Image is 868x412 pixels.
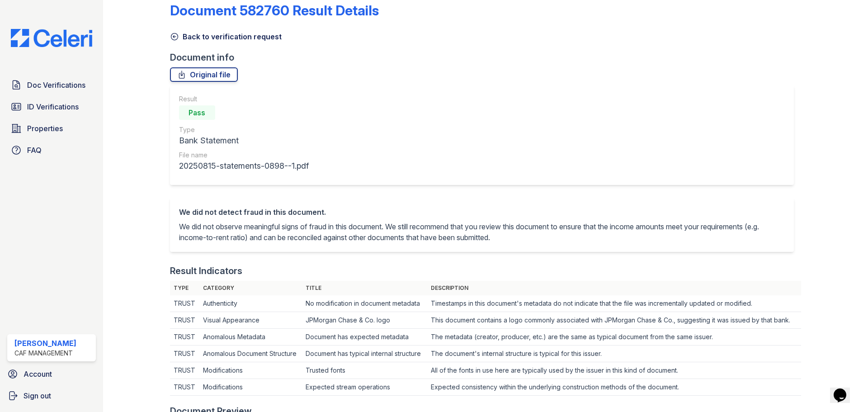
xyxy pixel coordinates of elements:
span: FAQ [27,145,42,156]
th: Category [199,281,302,295]
td: The metadata (creator, producer, etc.) are the same as typical document from the same issuer. [427,329,801,346]
td: Trusted fonts [302,362,427,379]
div: Result [179,95,309,104]
td: Anomalous Metadata [199,329,302,346]
td: JPMorgan Chase & Co. logo [302,312,427,329]
div: CAF Management [14,349,76,358]
td: TRUST [170,295,199,312]
td: TRUST [170,346,199,362]
a: Properties [7,119,96,137]
img: CE_Logo_Blue-a8612792a0a2168367f1c8372b55b34899dd931a85d93a1a3d3e32e68fde9ad4.png [4,29,99,47]
td: Timestamps in this document's metadata do not indicate that the file was incrementally updated or... [427,295,801,312]
a: Document 582760 Result Details [170,2,379,19]
td: Document has typical internal structure [302,346,427,362]
span: Doc Verifications [27,80,85,90]
td: TRUST [170,362,199,379]
div: File name [179,151,309,160]
td: Document has expected metadata [302,329,427,346]
th: Description [427,281,801,295]
span: Account [24,369,52,379]
a: Account [4,365,99,383]
div: Pass [179,105,215,120]
td: No modification in document metadata [302,295,427,312]
div: 20250815-statements-0898--1.pdf [179,160,309,172]
td: TRUST [170,379,199,396]
td: TRUST [170,329,199,346]
div: Result Indicators [170,265,242,277]
span: ID Verifications [27,101,79,112]
div: Bank Statement [179,134,309,147]
a: Doc Verifications [7,76,96,94]
td: All of the fonts in use here are typically used by the issuer in this kind of document. [427,362,801,379]
td: This document contains a logo commonly associated with JPMorgan Chase & Co., suggesting it was is... [427,312,801,329]
td: Expected stream operations [302,379,427,396]
td: Anomalous Document Structure [199,346,302,362]
th: Title [302,281,427,295]
td: TRUST [170,312,199,329]
a: Original file [170,67,238,82]
a: FAQ [7,141,96,159]
td: Authenticity [199,295,302,312]
th: Type [170,281,199,295]
span: Properties [27,123,63,134]
iframe: chat widget [830,376,859,403]
a: ID Verifications [7,98,96,116]
td: Visual Appearance [199,312,302,329]
div: Type [179,125,309,134]
div: Document info [170,51,801,64]
a: Back to verification request [170,31,282,42]
a: Sign out [4,387,99,405]
td: The document's internal structure is typical for this issuer. [427,346,801,362]
p: We did not observe meaningful signs of fraud in this document. We still recommend that you review... [179,221,785,243]
td: Modifications [199,362,302,379]
div: [PERSON_NAME] [14,338,76,349]
span: Sign out [24,390,51,401]
td: Expected consistency within the underlying construction methods of the document. [427,379,801,396]
td: Modifications [199,379,302,396]
div: We did not detect fraud in this document. [179,207,785,218]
